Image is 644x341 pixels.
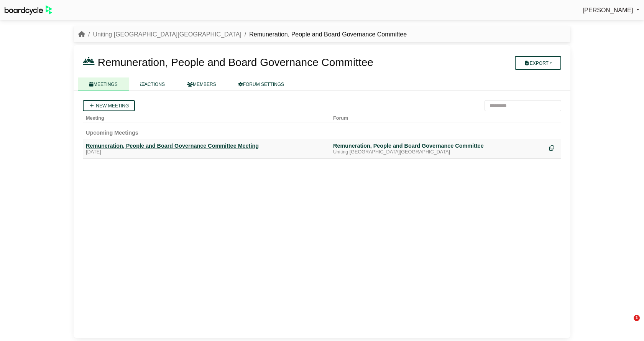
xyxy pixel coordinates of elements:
a: MEETINGS [78,77,129,91]
div: [DATE] [86,149,327,155]
div: Remuneration, People and Board Governance Committee [333,142,543,149]
span: 1 [634,315,640,321]
a: ACTIONS [129,77,176,91]
a: FORUM SETTINGS [227,77,295,91]
li: Remuneration, People and Board Governance Committee [242,30,407,40]
div: Make a copy [549,142,558,153]
nav: breadcrumb [78,30,407,40]
button: Export [515,56,561,70]
a: [PERSON_NAME] [583,5,639,15]
iframe: Intercom live chat [618,315,636,333]
span: [PERSON_NAME] [583,7,633,13]
a: Remuneration, People and Board Governance Committee Meeting [DATE] [86,142,327,155]
div: Remuneration, People and Board Governance Committee Meeting [86,142,327,149]
th: Meeting [83,111,330,122]
div: Uniting [GEOGRAPHIC_DATA][GEOGRAPHIC_DATA] [333,149,543,155]
a: New meeting [83,100,135,111]
a: Remuneration, People and Board Governance Committee Uniting [GEOGRAPHIC_DATA][GEOGRAPHIC_DATA] [333,142,543,155]
th: Forum [330,111,546,122]
span: Remuneration, People and Board Governance Committee [98,56,373,68]
a: MEMBERS [176,77,227,91]
span: Upcoming Meetings [86,130,138,136]
a: Uniting [GEOGRAPHIC_DATA][GEOGRAPHIC_DATA] [93,31,241,38]
img: BoardcycleBlackGreen-aaafeed430059cb809a45853b8cf6d952af9d84e6e89e1f1685b34bfd5cb7d64.svg [5,5,52,15]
